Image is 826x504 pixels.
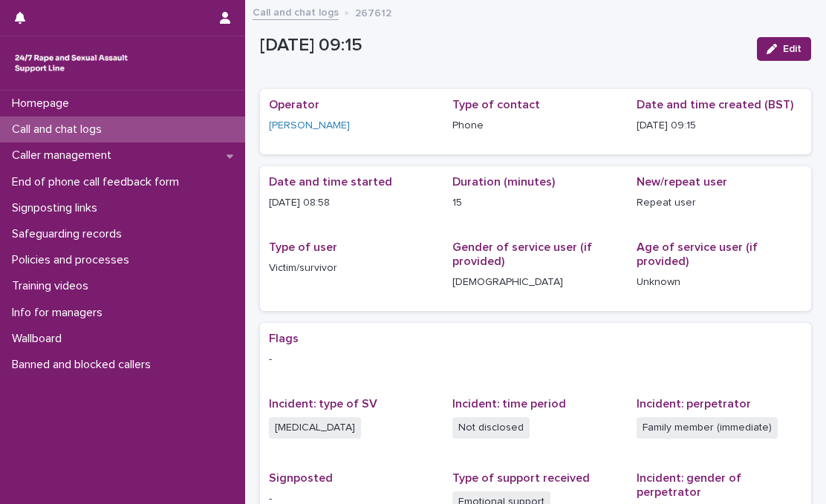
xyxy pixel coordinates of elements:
p: Repeat user [637,195,802,211]
p: Safeguarding records [6,227,134,241]
a: Call and chat logs [253,3,339,20]
span: Gender of service user (if provided) [452,241,592,267]
a: [PERSON_NAME] [269,118,350,134]
span: Operator [269,99,319,111]
span: Flags [269,333,299,344]
span: Incident: gender of perpetrator [637,472,741,498]
span: Date and time created (BST) [637,99,793,111]
p: End of phone call feedback form [6,175,191,189]
p: [DATE] 09:15 [260,35,745,56]
p: Caller management [6,148,123,163]
p: 15 [452,195,618,211]
p: Victim/survivor [269,261,435,276]
img: rhQMoQhaT3yELyF149Cw [12,48,131,78]
button: Edit [757,37,811,61]
p: 267612 [355,4,391,20]
span: Incident: time period [452,398,566,410]
p: Phone [452,118,618,134]
p: Wallboard [6,332,74,346]
span: Duration (minutes) [452,176,555,188]
p: Banned and blocked callers [6,358,163,372]
p: Training videos [6,279,100,293]
span: Date and time started [269,176,392,188]
p: [DATE] 08:58 [269,195,435,211]
p: Homepage [6,96,81,111]
p: Unknown [637,275,802,290]
span: Age of service user (if provided) [637,241,758,267]
p: [DATE] 09:15 [637,118,802,134]
span: Incident: type of SV [269,398,377,410]
p: - [269,352,802,367]
p: Policies and processes [6,253,141,267]
span: Incident: perpetrator [637,398,751,410]
span: New/repeat user [637,176,727,188]
span: Signposted [269,472,333,484]
p: Call and chat logs [6,122,114,137]
span: Type of user [269,241,337,253]
p: Info for managers [6,306,114,320]
span: [MEDICAL_DATA] [269,417,361,439]
p: [DEMOGRAPHIC_DATA] [452,275,618,290]
span: Family member (immediate) [637,417,778,439]
span: Type of support received [452,472,590,484]
span: Type of contact [452,99,540,111]
span: Not disclosed [452,417,530,439]
span: Edit [783,44,801,54]
p: Signposting links [6,201,109,215]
